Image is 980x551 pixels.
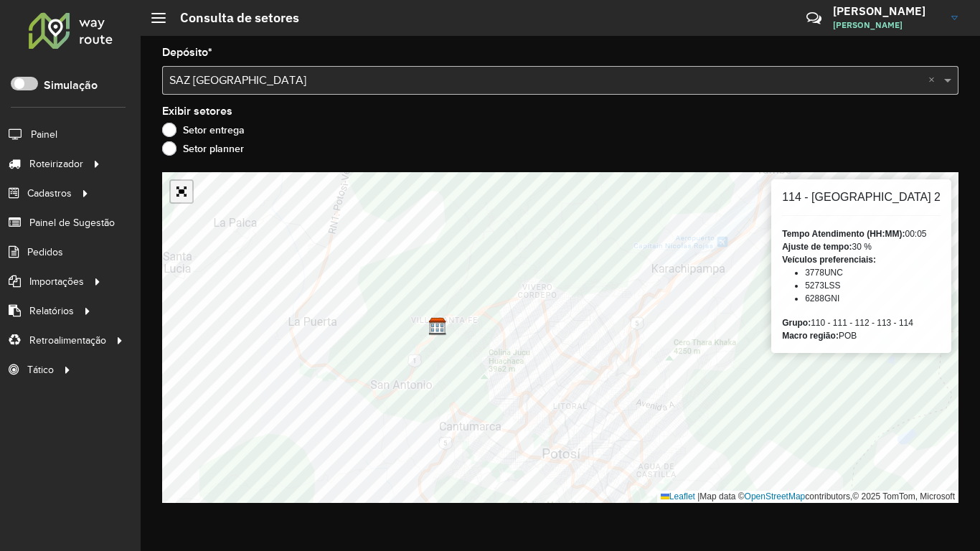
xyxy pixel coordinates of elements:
span: Tático [27,362,54,377]
span: Clear all [928,72,941,89]
span: Retroalimentação [29,333,106,348]
label: Simulação [44,77,98,94]
span: Pedidos [27,245,63,260]
a: Contato Rápido [798,3,829,34]
strong: Macro região: [782,331,839,341]
div: Map data © contributors,© 2025 TomTom, Microsoft [657,491,958,503]
li: 6288GNI [805,292,941,305]
div: 30 % [782,240,941,253]
span: [PERSON_NAME] [833,19,941,32]
label: Setor entrega [162,123,245,137]
li: 3778UNC [805,266,941,279]
h6: 114 - [GEOGRAPHIC_DATA] 2 [782,190,941,204]
span: Relatórios [29,303,74,319]
span: Roteirizador [29,156,83,171]
label: Setor planner [162,141,244,156]
label: Depósito [162,44,212,61]
a: Leaflet [661,491,695,501]
span: Painel de Sugestão [29,215,115,230]
span: Cadastros [27,186,72,201]
div: 110 - 111 - 112 - 113 - 114 [782,316,941,329]
strong: Tempo Atendimento (HH:MM): [782,229,905,239]
a: Abrir mapa em tela cheia [171,181,192,202]
label: Exibir setores [162,103,232,120]
strong: Ajuste de tempo: [782,242,852,252]
strong: Veículos preferenciais: [782,255,876,265]
span: Painel [31,127,57,142]
h3: [PERSON_NAME] [833,4,941,18]
a: OpenStreetMap [745,491,806,501]
span: Importações [29,274,84,289]
div: POB [782,329,941,342]
li: 5273LSS [805,279,941,292]
div: 00:05 [782,227,941,240]
span: | [697,491,699,501]
strong: Grupo: [782,318,811,328]
h2: Consulta de setores [166,10,299,26]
